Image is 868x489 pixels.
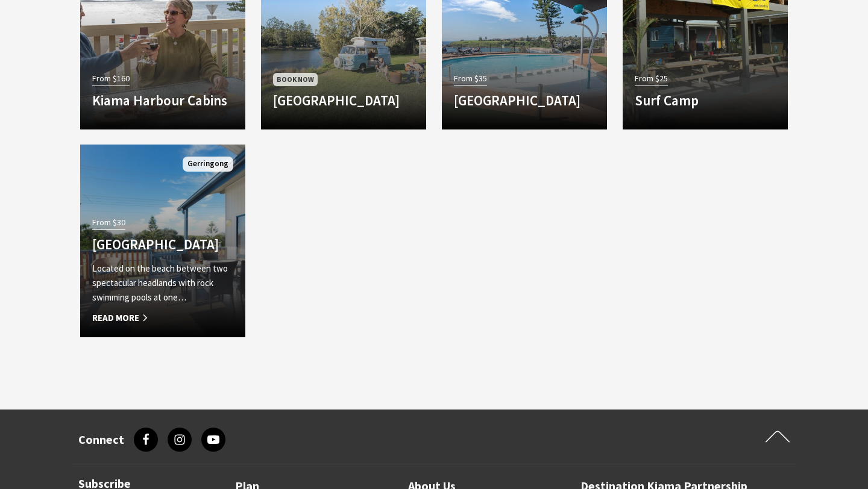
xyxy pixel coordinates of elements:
[92,311,233,325] span: Read More
[80,145,245,337] a: From $30 [GEOGRAPHIC_DATA] Located on the beach between two spectacular headlands with rock swimm...
[92,261,233,305] p: Located on the beach between two spectacular headlands with rock swimming pools at one…
[92,72,130,86] span: From $160
[273,92,414,109] h4: [GEOGRAPHIC_DATA]
[92,216,125,229] span: From $30
[183,157,233,172] span: Gerringong
[635,92,776,109] h4: Surf Camp
[273,73,318,86] span: Book Now
[454,92,595,109] h4: [GEOGRAPHIC_DATA]
[635,72,668,86] span: From $25
[78,432,124,447] h3: Connect
[92,236,233,253] h4: [GEOGRAPHIC_DATA]
[92,92,233,109] h4: Kiama Harbour Cabins
[454,72,487,86] span: From $35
